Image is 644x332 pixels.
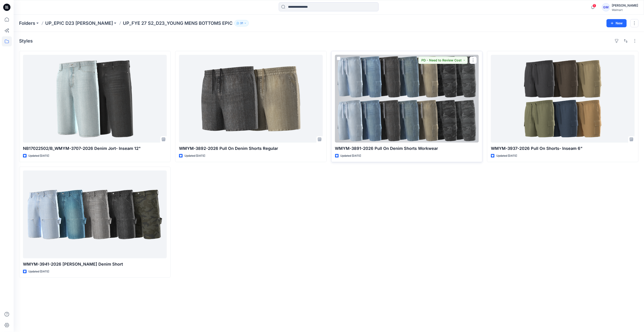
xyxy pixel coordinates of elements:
[602,3,610,11] div: GM
[593,4,596,8] span: 1
[179,55,323,143] a: WMYM-3892-2026 Pull On Denim Shorts Regular
[240,21,243,26] p: 31
[184,153,205,158] p: Updated [DATE]
[234,20,249,26] button: 31
[179,145,323,152] p: WMYM-3892-2026 Pull On Denim Shorts Regular
[335,55,479,143] a: WMYM-3891-2026 Pull On Denim Shorts Workwear
[491,145,635,152] p: WMYM-3937-2026 Pull On Shorts- Inseam 6"
[23,55,167,143] a: NB17022502/B_WMYM-3707-2026 Denim Jort- Inseam 12"
[19,20,35,26] a: Folders
[23,261,167,267] p: WMYM-3941-2026 [PERSON_NAME] Denim Short
[23,145,167,152] p: NB17022502/B_WMYM-3707-2026 Denim Jort- Inseam 12"
[496,153,517,158] p: Updated [DATE]
[19,38,33,44] h4: Styles
[491,55,635,143] a: WMYM-3937-2026 Pull On Shorts- Inseam 6"
[28,153,49,158] p: Updated [DATE]
[28,269,49,274] p: Updated [DATE]
[612,3,638,8] div: [PERSON_NAME]
[45,20,113,26] a: UP_EPIC D23 [PERSON_NAME]
[335,145,479,152] p: WMYM-3891-2026 Pull On Denim Shorts Workwear
[123,20,233,26] p: UP_FYE 27 S2_D23_YOUNG MENS BOTTOMS EPIC
[341,153,361,158] p: Updated [DATE]
[607,19,627,27] button: New
[612,8,638,12] div: Walmart
[23,171,167,258] a: WMYM-3941-2026 Carpenter Denim Short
